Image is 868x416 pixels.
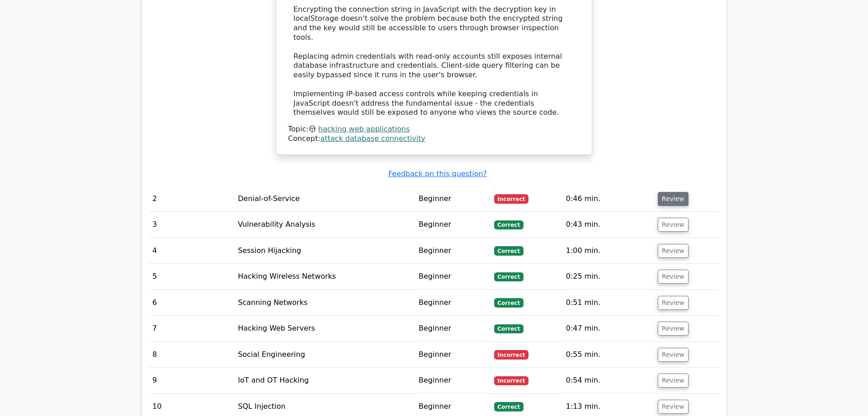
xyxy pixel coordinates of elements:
td: 4 [149,238,234,264]
button: Review [658,400,689,414]
span: Incorrect [494,350,529,359]
td: Denial-of-Service [234,186,415,212]
td: Hacking Web Servers [234,316,415,341]
td: 0:25 min. [562,264,654,290]
td: 1:00 min. [562,238,654,264]
td: Beginner [415,238,491,264]
button: Review [658,348,689,362]
td: 6 [149,290,234,316]
button: Review [658,374,689,388]
td: Beginner [415,316,491,341]
td: Hacking Wireless Networks [234,264,415,290]
span: Correct [494,272,524,281]
button: Review [658,218,689,232]
span: Correct [494,220,524,229]
td: 9 [149,368,234,393]
td: 3 [149,212,234,238]
span: Incorrect [494,194,529,203]
td: IoT and OT Hacking [234,368,415,393]
td: 0:51 min. [562,290,654,316]
td: 2 [149,186,234,212]
td: 0:55 min. [562,342,654,368]
div: Topic: [288,125,580,134]
button: Review [658,296,689,310]
td: 0:46 min. [562,186,654,212]
td: Beginner [415,264,491,290]
td: 0:43 min. [562,212,654,238]
button: Review [658,192,689,206]
button: Review [658,322,689,336]
span: Correct [494,402,524,411]
span: Correct [494,298,524,307]
span: Correct [494,324,524,333]
td: Beginner [415,290,491,316]
a: Feedback on this question? [388,169,487,178]
td: 0:54 min. [562,368,654,393]
td: Social Engineering [234,342,415,368]
td: Beginner [415,212,491,238]
td: Scanning Networks [234,290,415,316]
button: Review [658,270,689,284]
td: Beginner [415,368,491,393]
button: Review [658,244,689,258]
div: Concept: [288,134,580,144]
span: Incorrect [494,376,529,385]
span: Correct [494,246,524,255]
td: 5 [149,264,234,290]
td: Vulnerability Analysis [234,212,415,238]
a: hacking web applications [318,125,410,133]
td: 8 [149,342,234,368]
td: Beginner [415,342,491,368]
td: 0:47 min. [562,316,654,341]
a: attack database connectivity [321,134,425,143]
td: Beginner [415,186,491,212]
td: Session Hijacking [234,238,415,264]
td: 7 [149,316,234,341]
